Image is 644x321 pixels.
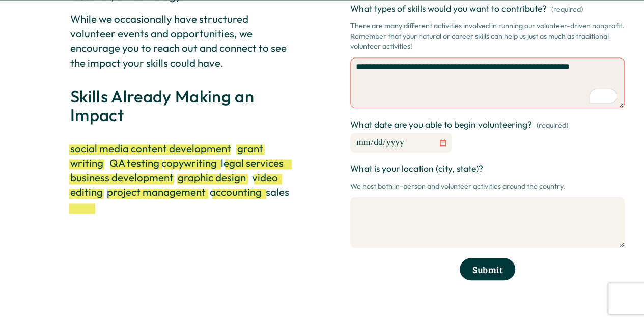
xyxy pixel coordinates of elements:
[266,185,289,198] span: sales
[460,258,515,280] button: Submit
[536,120,568,130] span: (required)
[221,156,284,169] span: legal services
[210,185,262,198] span: accounting
[350,17,625,55] p: There are many different activities involved in running our volunteer-driven nonprofit. Remember ...
[70,86,294,125] h3: Skills Already Making an Impact
[107,185,206,198] span: project management
[161,156,217,169] span: copywriting
[350,3,547,15] span: What types of skills would you want to contribute?
[350,119,532,131] span: What date are you able to begin volunteering?
[350,177,625,195] p: We host both in-person and volunteer activities around the country.
[350,57,624,108] textarea: To enrich screen reader interactions, please activate Accessibility in Grammarly extension settings
[70,141,265,169] span: grant writing
[70,170,174,184] span: business development
[178,170,246,184] span: graphic design
[109,156,159,169] span: QA testing
[70,141,231,155] span: social media content development
[70,12,294,70] p: While we occasionally have structured volunteer events and opportunities, we encourage you to rea...
[551,4,582,14] span: (required)
[350,163,483,176] span: What is your location (city, state)?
